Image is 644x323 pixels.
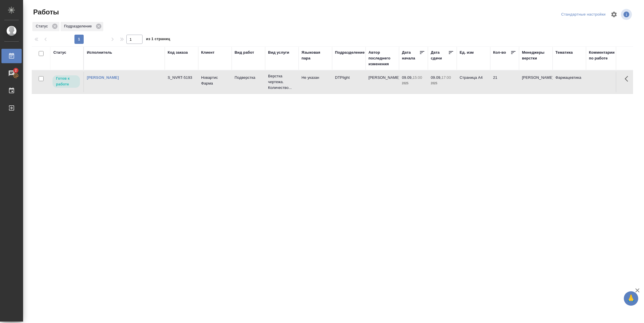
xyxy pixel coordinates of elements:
[61,22,103,31] div: Подразделение
[522,50,550,61] div: Менеджеры верстки
[235,50,254,55] div: Вид работ
[555,75,583,81] p: Фармацевтика
[36,23,50,29] p: Статус
[32,8,59,17] span: Работы
[493,50,506,55] div: Кол-во
[402,75,413,80] p: 09.09,
[402,81,425,86] p: 2025
[413,75,422,80] p: 15:00
[522,75,550,81] p: [PERSON_NAME]
[201,50,214,55] div: Клиент
[457,72,490,92] td: Страница А4
[168,50,188,55] div: Код заказа
[368,50,396,67] div: Автор последнего изменения
[64,23,94,29] p: Подразделение
[431,81,454,86] p: 2025
[621,72,635,86] button: Здесь прячутся важные кнопки
[332,72,366,92] td: DTPlight
[624,291,638,306] button: 🙏
[607,8,621,21] span: Настроить таблицу
[299,72,332,92] td: Не указан
[431,50,448,61] div: Дата сдачи
[621,9,633,20] span: Посмотреть информацию
[626,292,636,305] span: 🙏
[555,50,573,55] div: Тематика
[1,66,22,81] a: 2
[589,50,617,61] div: Комментарии по работе
[560,10,607,19] div: split button
[268,50,289,55] div: Вид услуги
[402,50,419,61] div: Дата начала
[302,50,329,61] div: Языковая пара
[201,75,229,86] p: Новартис Фарма
[335,50,365,55] div: Подразделение
[52,75,80,88] div: Исполнитель может приступить к работе
[53,50,66,55] div: Статус
[87,75,119,80] a: [PERSON_NAME]
[268,73,296,91] p: Верстка чертежа. Количество...
[32,22,59,31] div: Статус
[490,72,519,92] td: 21
[87,50,112,55] div: Исполнитель
[431,75,441,80] p: 09.09,
[146,36,170,44] span: из 1 страниц
[168,75,195,81] div: S_NVRT-5193
[11,68,20,73] span: 2
[56,76,76,87] p: Готов к работе
[441,75,451,80] p: 17:00
[460,50,474,55] div: Ед. изм
[235,75,262,81] p: Подверстка
[366,72,399,92] td: [PERSON_NAME]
